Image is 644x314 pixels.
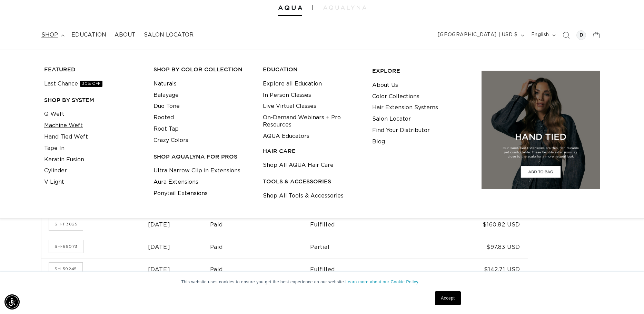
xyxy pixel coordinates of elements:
[153,135,188,146] a: Crazy Colors
[263,148,361,155] h3: HAIR CARE
[263,160,334,171] a: Shop All AQUA Hair Care
[558,28,574,43] summary: Search
[323,6,366,10] img: aqualyna.com
[110,27,140,43] a: About
[49,263,82,275] a: Order number SH-59245
[310,236,430,258] td: Partial
[44,78,102,90] a: Last Chance30% OFF
[49,218,83,230] a: Order number SH-113825
[44,97,143,104] h3: SHOP BY SYSTEM
[44,131,88,143] a: Hand Tied Weft
[153,112,174,123] a: Rooted
[210,213,310,236] td: Paid
[153,78,177,90] a: Naturals
[71,31,106,39] span: Education
[148,244,170,250] time: [DATE]
[44,143,65,154] a: Tape In
[153,123,179,135] a: Root Tap
[263,112,361,131] a: On-Demand Webinars + Pro Resources
[140,27,198,43] a: Salon Locator
[210,236,310,258] td: Paid
[44,120,83,131] a: Machine Weft
[278,6,302,10] img: Aqua Hair Extensions
[430,258,528,281] td: $142.71 USD
[263,101,316,112] a: Live Virtual Classes
[430,236,528,258] td: $97.83 USD
[263,178,361,185] h3: TOOLS & ACCESSORIES
[531,31,549,39] span: English
[44,66,143,73] h3: FEATURED
[44,165,67,176] a: Cylinder
[37,27,67,43] summary: shop
[44,154,84,165] a: Keratin Fusion
[372,113,411,125] a: Salon Locator
[115,31,136,39] span: About
[372,91,419,102] a: Color Collections
[148,267,170,272] time: [DATE]
[148,222,170,227] time: [DATE]
[345,280,419,284] a: Learn more about our Cookie Policy.
[435,291,460,305] a: Accept
[4,294,20,310] div: Accessibility Menu
[80,81,102,87] span: 30% OFF
[310,258,430,281] td: Fulfilled
[153,188,208,199] a: Ponytail Extensions
[263,190,344,202] a: Shop All Tools & Accessories
[153,176,198,188] a: Aura Extensions
[153,66,252,73] h3: Shop by Color Collection
[44,109,65,120] a: Q Weft
[372,125,430,136] a: Find Your Distributor
[434,29,527,42] button: [GEOGRAPHIC_DATA] | USD $
[372,136,385,148] a: Blog
[49,240,83,253] a: Order number SH-86073
[263,131,309,142] a: AQUA Educators
[41,31,58,39] span: shop
[372,67,471,74] h3: EXPLORE
[372,102,438,113] a: Hair Extension Systems
[210,258,310,281] td: Paid
[527,29,558,42] button: English
[153,90,179,101] a: Balayage
[144,31,194,39] span: Salon Locator
[610,281,644,314] iframe: Chat Widget
[153,153,252,160] h3: Shop AquaLyna for Pros
[44,176,64,188] a: V Light
[153,165,240,176] a: Ultra Narrow Clip in Extensions
[430,213,528,236] td: $160.82 USD
[67,27,110,43] a: Education
[263,66,361,73] h3: EDUCATION
[153,101,180,112] a: Duo Tone
[438,31,518,39] span: [GEOGRAPHIC_DATA] | USD $
[263,78,322,90] a: Explore all Education
[372,80,398,91] a: About Us
[310,213,430,236] td: Fulfilled
[181,279,463,285] p: This website uses cookies to ensure you get the best experience on our website.
[263,90,311,101] a: In Person Classes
